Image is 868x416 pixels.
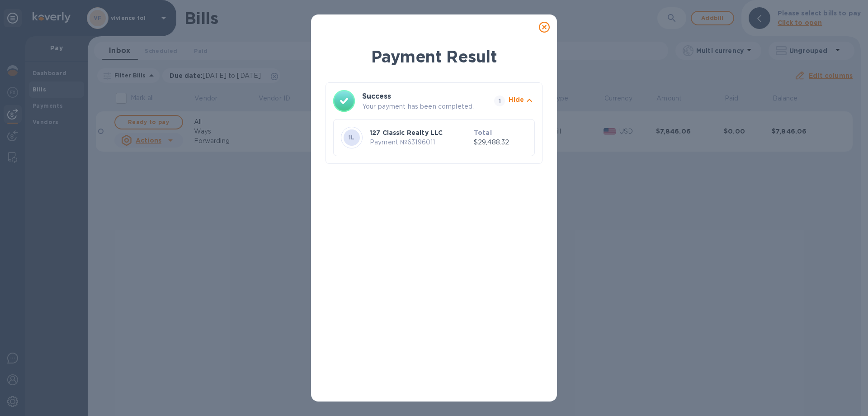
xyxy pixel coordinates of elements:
[509,95,524,104] p: Hide
[370,138,470,147] p: Payment № 63196011
[509,95,535,107] button: Hide
[325,45,542,68] h1: Payment Result
[362,102,491,111] p: Your payment has been completed.
[370,128,470,137] p: 127 Classic Realty LLC
[494,96,505,106] span: 1
[474,138,527,147] p: $29,488.32
[362,91,478,102] h3: Success
[349,134,355,141] b: 1L
[474,129,492,136] b: Total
